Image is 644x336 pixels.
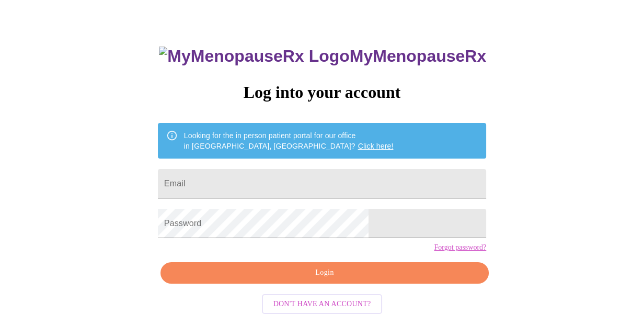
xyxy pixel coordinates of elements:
a: Click here! [358,142,394,150]
a: Forgot password? [434,243,486,252]
h3: Log into your account [158,83,486,102]
span: Login [172,266,477,279]
div: Looking for the in person patient portal for our office in [GEOGRAPHIC_DATA], [GEOGRAPHIC_DATA]? [184,126,394,155]
img: MyMenopauseRx Logo [159,47,349,66]
button: Don't have an account? [262,294,383,315]
a: Don't have an account? [259,299,385,308]
button: Login [160,262,489,284]
span: Don't have an account? [273,298,371,311]
h3: MyMenopauseRx [159,47,486,66]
